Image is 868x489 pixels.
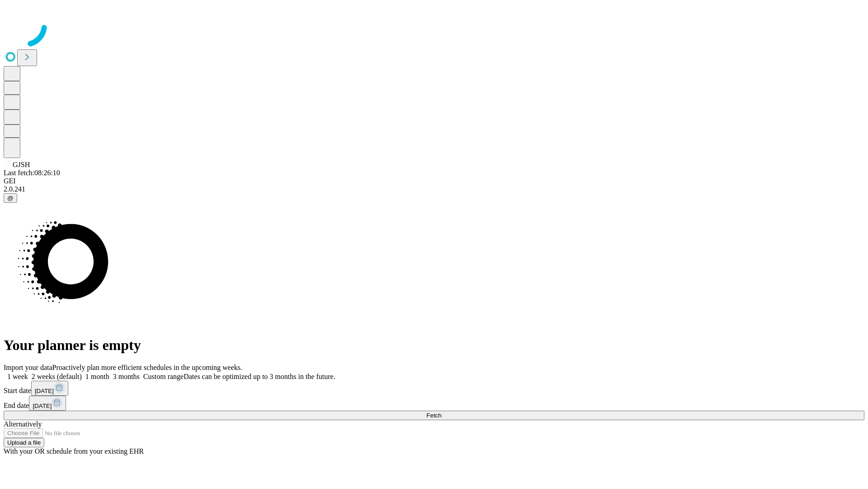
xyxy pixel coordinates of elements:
[4,381,864,396] div: Start date
[4,193,17,203] button: @
[52,364,242,371] span: Proactively plan more efficient schedules in the upcoming weeks.
[184,373,335,380] span: Dates can be optimized up to 3 months in the future.
[4,411,864,420] button: Fetch
[7,195,14,201] span: @
[4,185,864,193] div: 2.0.241
[143,373,184,380] span: Custom range
[426,412,441,419] span: Fetch
[4,177,864,185] div: GEI
[4,169,60,177] span: Last fetch: 08:26:10
[4,337,864,354] h1: Your planner is empty
[29,396,66,411] button: [DATE]
[32,373,82,380] span: 2 weeks (default)
[113,373,140,380] span: 3 months
[4,438,44,447] button: Upload a file
[31,381,68,396] button: [DATE]
[4,447,144,455] span: With your OR schedule from your existing EHR
[7,373,28,380] span: 1 week
[85,373,109,380] span: 1 month
[33,403,52,409] span: [DATE]
[35,388,54,394] span: [DATE]
[13,161,30,168] span: GJSH
[4,364,52,371] span: Import your data
[4,396,864,411] div: End date
[4,420,42,428] span: Alternatively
